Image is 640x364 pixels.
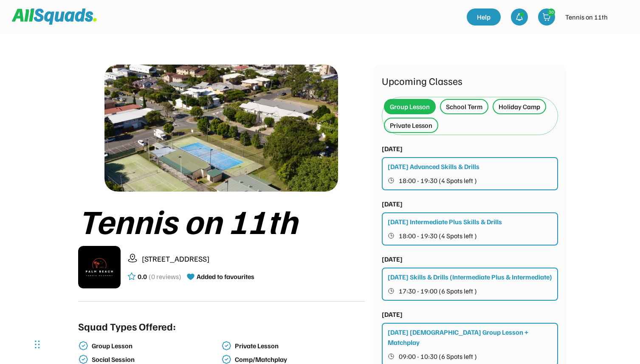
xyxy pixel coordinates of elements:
[78,202,365,239] div: Tennis on 11th
[78,246,121,288] img: IMG_2979.png
[388,285,553,296] button: 17:30 - 19:00 (6 Spots left )
[388,217,502,227] div: [DATE] Intermediate Plus Skills & Drills
[390,102,430,112] div: Group Lesson
[399,353,477,360] span: 09:00 - 10:30 (6 Spots left )
[235,342,363,350] div: Private Lesson
[388,175,553,186] button: 18:00 - 19:30 (4 Spots left )
[499,102,540,112] div: Holiday Camp
[399,288,477,294] span: 17:30 - 19:00 (6 Spots left )
[142,253,365,265] div: [STREET_ADDRESS]
[446,102,482,112] div: School Term
[388,161,479,172] div: [DATE] Advanced Skills & Drills
[565,12,608,22] div: Tennis on 11th
[467,8,501,25] a: Help
[149,271,181,282] div: (0 reviews)
[382,309,403,319] div: [DATE]
[388,351,553,362] button: 09:00 - 10:30 (6 Spots left )
[388,272,552,282] div: [DATE] Skills & Drills (Intermediate Plus & Intermediate)
[382,254,403,264] div: [DATE]
[388,230,553,241] button: 18:00 - 19:30 (4 Spots left )
[104,65,338,192] img: 1000017423.png
[382,73,558,88] div: Upcoming Classes
[92,356,220,364] div: Social Session
[548,9,555,15] div: 30
[613,8,630,25] img: IMG_2979.png
[515,13,524,21] img: bell-03%20%281%29.svg
[399,232,477,239] span: 18:00 - 19:30 (4 Spots left )
[390,120,432,130] div: Private Lesson
[138,271,147,282] div: 0.0
[197,271,254,282] div: Added to favourites
[388,327,553,347] div: [DATE] [DEMOGRAPHIC_DATA] Group Lesson + Matchplay
[382,144,403,154] div: [DATE]
[92,342,220,350] div: Group Lesson
[78,341,88,351] img: check-verified-01.svg
[78,319,176,334] div: Squad Types Offered:
[382,199,403,209] div: [DATE]
[399,177,477,184] span: 18:00 - 19:30 (4 Spots left )
[221,341,231,351] img: check-verified-01.svg
[235,356,363,364] div: Comp/Matchplay
[12,8,97,25] img: Squad%20Logo.svg
[542,13,551,21] img: shopping-cart-01%20%281%29.svg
